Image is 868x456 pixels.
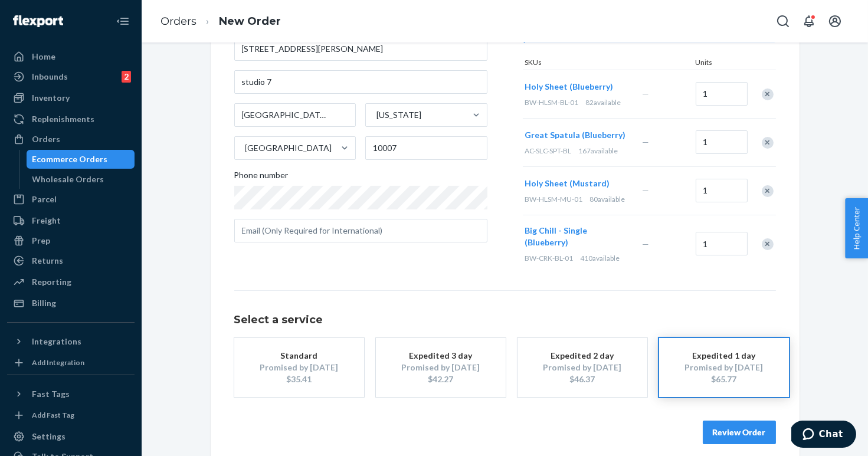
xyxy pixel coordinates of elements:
ol: breadcrumbs [151,4,290,39]
div: 2 [122,71,131,83]
div: Freight [32,215,61,227]
div: $42.27 [394,373,488,385]
button: Expedited 3 dayPromised by [DATE]$42.27 [376,338,506,397]
a: Returns [7,251,135,270]
div: Promised by [DATE] [535,362,630,373]
span: Holy Sheet (Mustard) [525,178,610,188]
div: Add Fast Tag [32,410,74,420]
a: Home [7,47,135,66]
button: Review Order [703,421,776,444]
a: Settings [7,427,135,446]
a: Replenishments [7,110,135,129]
input: [GEOGRAPHIC_DATA] [244,142,245,154]
div: $65.77 [677,373,771,385]
span: 82 available [586,98,621,107]
div: Settings [32,431,65,442]
button: Integrations [7,332,135,351]
input: [US_STATE] [375,109,376,121]
div: Standard [252,350,346,362]
div: Inventory [32,92,70,104]
input: Quantity [696,130,748,154]
input: Quantity [696,179,748,202]
button: Help Center [845,198,868,258]
a: Ecommerce Orders [27,150,135,169]
span: 80 available [590,195,625,204]
span: 167 available [579,146,618,155]
iframe: Opens a widget where you can chat to one of our agents [791,421,856,450]
div: Prep [32,235,50,247]
div: [US_STATE] [376,109,421,121]
span: Great Spatula (Blueberry) [525,130,626,140]
span: BW-HLSM-BL-01 [525,98,579,107]
a: Freight [7,211,135,230]
div: Units [693,57,746,70]
a: Parcel [7,190,135,209]
a: New Order [219,15,281,28]
button: Open Search Box [771,9,795,33]
a: Prep [7,231,135,250]
a: Orders [7,130,135,149]
div: Promised by [DATE] [677,362,771,373]
input: Quantity [696,232,748,255]
div: Remove Item [762,137,774,149]
div: Replenishments [32,113,94,125]
div: [GEOGRAPHIC_DATA] [245,142,332,154]
a: Orders [161,15,196,28]
span: Holy Sheet (Blueberry) [525,81,614,91]
img: Flexport logo [13,15,63,27]
div: Orders [32,133,60,145]
span: BW-HLSM-MU-01 [525,195,583,204]
a: Inbounds2 [7,67,135,86]
button: Close Navigation [111,9,135,33]
a: Reporting [7,273,135,291]
a: Add Fast Tag [7,408,135,422]
button: StandardPromised by [DATE]$35.41 [234,338,364,397]
div: Remove Item [762,238,774,250]
span: 410 available [581,254,620,263]
input: City [234,103,356,127]
button: Expedited 2 dayPromised by [DATE]$46.37 [517,338,647,397]
input: ZIP Code [365,136,487,160]
button: Holy Sheet (Mustard) [525,178,610,189]
div: Inbounds [32,71,68,83]
span: Phone number [234,169,289,186]
div: Promised by [DATE] [252,362,346,373]
span: — [643,239,650,249]
button: Great Spatula (Blueberry) [525,129,626,141]
h1: Select a service [234,314,776,326]
div: Remove Item [762,185,774,197]
div: Returns [32,255,63,267]
span: AC-SLC-SPT-BL [525,146,572,155]
div: Billing [32,297,56,309]
span: — [643,137,650,147]
button: Open account menu [823,9,847,33]
div: Expedited 1 day [677,350,771,362]
div: Expedited 2 day [535,350,630,362]
div: Reporting [32,276,71,288]
div: Remove Item [762,88,774,100]
div: SKUs [523,57,693,70]
div: Parcel [32,193,57,205]
span: — [643,185,650,195]
a: Inventory [7,88,135,107]
span: BW-CRK-BL-01 [525,254,574,263]
input: Email (Only Required for International) [234,219,487,242]
input: Street Address [234,37,487,61]
input: Quantity [696,82,748,106]
div: Ecommerce Orders [32,153,108,165]
div: Wholesale Orders [32,173,104,185]
a: Add Integration [7,356,135,370]
button: Fast Tags [7,385,135,403]
button: Expedited 1 dayPromised by [DATE]$65.77 [659,338,789,397]
a: Billing [7,294,135,313]
span: Big Chill - Single (Blueberry) [525,225,588,247]
button: Big Chill - Single (Blueberry) [525,225,628,248]
div: Home [32,51,55,63]
div: $35.41 [252,373,346,385]
input: Street Address 2 (Optional) [234,70,487,94]
a: Wholesale Orders [27,170,135,189]
div: Add Integration [32,357,84,368]
div: Integrations [32,336,81,347]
